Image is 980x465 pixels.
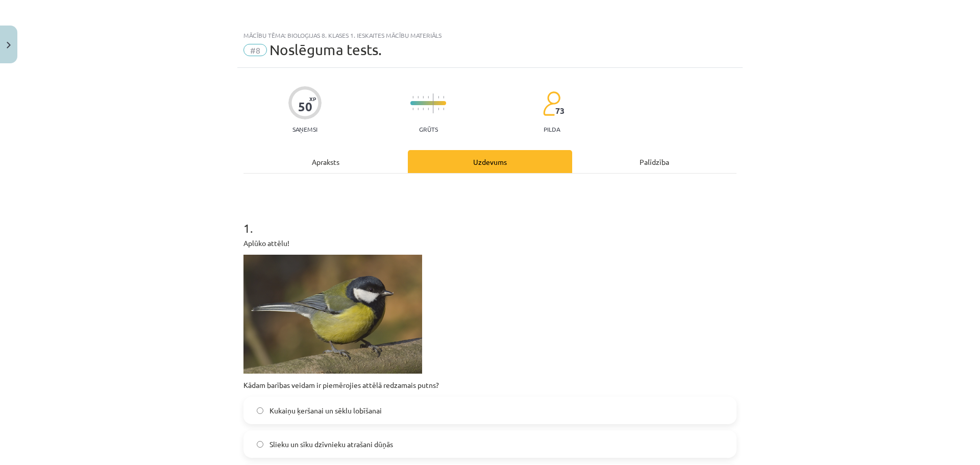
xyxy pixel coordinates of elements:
img: icon-short-line-57e1e144782c952c97e751825c79c345078a6d821885a25fce030b3d8c18986b.svg [412,108,413,110]
div: Mācību tēma: Bioloģijas 8. klases 1. ieskaites mācību materiāls [243,32,737,39]
img: icon-short-line-57e1e144782c952c97e751825c79c345078a6d821885a25fce030b3d8c18986b.svg [418,96,419,99]
img: icon-short-line-57e1e144782c952c97e751825c79c345078a6d821885a25fce030b3d8c18986b.svg [412,96,413,99]
img: icon-short-line-57e1e144782c952c97e751825c79c345078a6d821885a25fce030b3d8c18986b.svg [443,96,444,99]
h1: 1 . [243,203,737,235]
img: students-c634bb4e5e11cddfef0936a35e636f08e4e9abd3cc4e673bd6f9a4125e45ecb1.svg [543,91,560,116]
div: Palīdzība [572,150,737,173]
span: Slieku un sīku dzīvnieku atrašani dūņās [269,439,393,450]
img: icon-short-line-57e1e144782c952c97e751825c79c345078a6d821885a25fce030b3d8c18986b.svg [423,108,424,110]
img: icon-short-line-57e1e144782c952c97e751825c79c345078a6d821885a25fce030b3d8c18986b.svg [428,96,429,99]
p: Grūts [419,126,438,133]
img: icon-long-line-d9ea69661e0d244f92f715978eff75569469978d946b2353a9bb055b3ed8787d.svg [433,93,434,113]
img: icon-short-line-57e1e144782c952c97e751825c79c345078a6d821885a25fce030b3d8c18986b.svg [428,108,429,110]
span: 73 [555,106,565,115]
span: XP [309,96,316,102]
input: Kukaiņu ķeršanai un sēklu lobīšanai [257,407,263,414]
img: icon-close-lesson-0947bae3869378f0d4975bcd49f059093ad1ed9edebbc8119c70593378902aed.svg [7,42,11,48]
img: icon-short-line-57e1e144782c952c97e751825c79c345078a6d821885a25fce030b3d8c18986b.svg [438,96,439,99]
p: pilda [544,126,560,133]
img: icon-short-line-57e1e144782c952c97e751825c79c345078a6d821885a25fce030b3d8c18986b.svg [443,108,444,110]
p: Saņemsi [288,126,322,133]
div: Apraksts [243,150,408,173]
img: icon-short-line-57e1e144782c952c97e751825c79c345078a6d821885a25fce030b3d8c18986b.svg [438,108,439,110]
div: 50 [298,100,312,114]
span: Noslēguma tests. [269,41,382,58]
input: Slieku un sīku dzīvnieku atrašani dūņās [257,441,263,448]
img: icon-short-line-57e1e144782c952c97e751825c79c345078a6d821885a25fce030b3d8c18986b.svg [423,96,424,99]
p: Aplūko attēlu! [243,238,737,249]
span: Kukaiņu ķeršanai un sēklu lobīšanai [269,405,382,416]
span: #8 [243,44,267,56]
p: Kādam barības veidam ir piemērojies attēlā redzamais putns? [243,380,737,390]
img: icon-short-line-57e1e144782c952c97e751825c79c345078a6d821885a25fce030b3d8c18986b.svg [418,108,419,110]
div: Uzdevums [408,150,572,173]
